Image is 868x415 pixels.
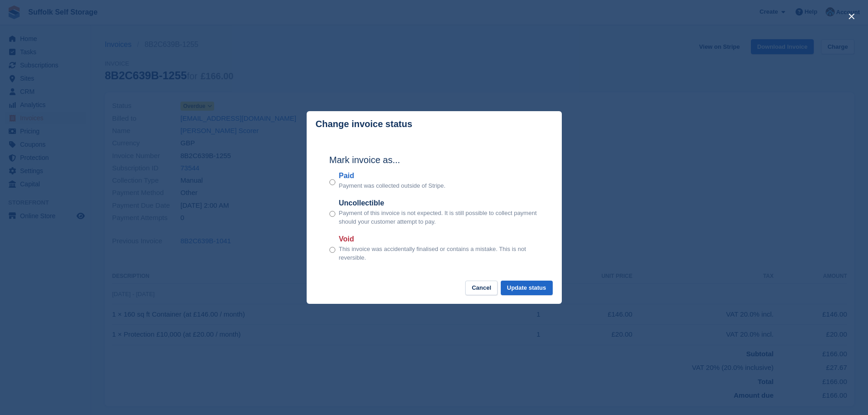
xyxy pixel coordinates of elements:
p: Payment of this invoice is not expected. It is still possible to collect payment should your cust... [339,209,539,226]
button: Update status [501,281,553,296]
p: Change invoice status [316,119,412,129]
button: close [844,9,859,24]
label: Void [339,234,539,245]
h2: Mark invoice as... [329,153,539,167]
button: Cancel [465,281,498,296]
label: Paid [339,170,446,181]
label: Uncollectible [339,198,539,209]
p: This invoice was accidentally finalised or contains a mistake. This is not reversible. [339,245,539,262]
p: Payment was collected outside of Stripe. [339,181,446,190]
